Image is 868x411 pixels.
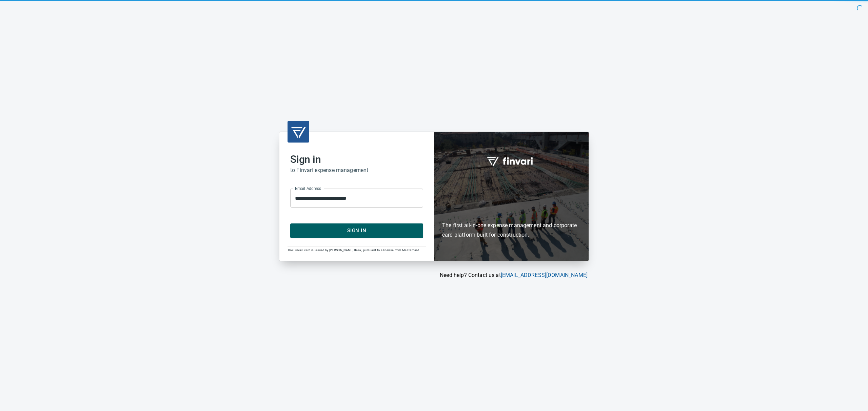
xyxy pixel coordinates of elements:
[290,153,423,166] h2: Sign in
[288,248,419,252] span: The Finvari card is issued by [PERSON_NAME] Bank, pursuant to a license from Mastercard
[442,181,580,240] h6: The first all-in-one expense management and corporate card platform built for construction.
[486,153,537,169] img: fullword_logo_white.png
[279,271,588,279] p: Need help? Contact us at
[290,124,307,140] img: transparent_logo.png
[290,223,423,238] button: Sign In
[290,166,423,175] h6: to Finvari expense management
[501,272,588,278] a: [EMAIL_ADDRESS][DOMAIN_NAME]
[298,226,416,235] span: Sign In
[434,132,589,261] div: Finvari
